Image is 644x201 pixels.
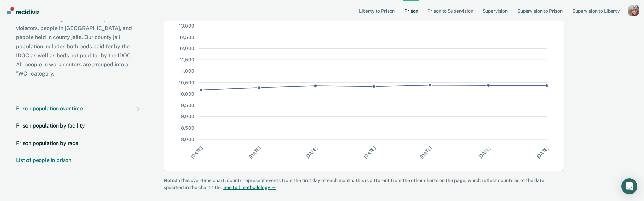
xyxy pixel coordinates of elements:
[164,177,563,191] div: In this over-time chart, counts represent events from the first day of each month. This is differ...
[16,140,140,146] a: Prison population by race
[164,178,176,183] strong: Note:
[16,140,78,146] div: Prison population by race
[16,5,140,79] div: Includes individuals who are admitted to state facilities, including termers, riders, parole viol...
[7,7,39,14] img: Recidiviz
[621,178,637,194] div: Open Intercom Messenger
[16,105,140,112] a: Prison population over time
[16,105,83,112] div: Prison population over time
[16,122,85,129] div: Prison population by facility
[16,157,140,163] a: List of people in prison
[545,84,548,87] circle: Point at x Mon Sep 01 2025 00:00:00 GMT-0700 (Pacific Daylight Time) and y 10367
[16,122,140,129] a: Prison population by facility
[16,157,71,163] div: List of people in prison
[222,185,276,190] a: See full methodology →
[628,5,639,16] button: Profile dropdown button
